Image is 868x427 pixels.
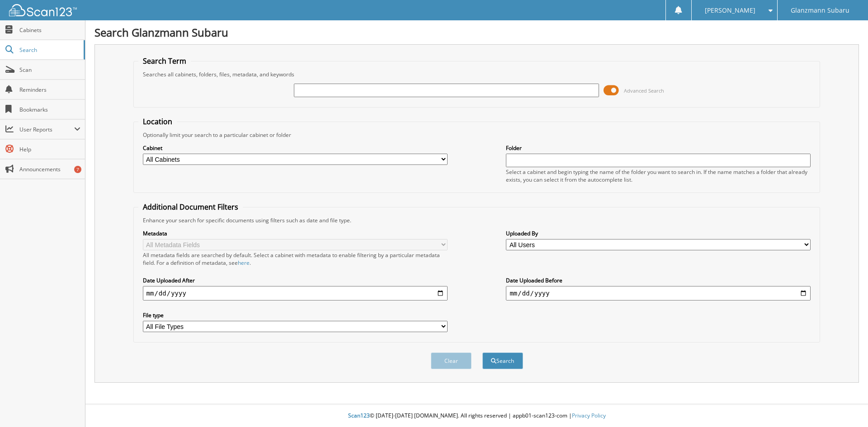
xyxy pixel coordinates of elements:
button: Clear [431,352,472,369]
div: Searches all cabinets, folders, files, metadata, and keywords [138,70,816,78]
span: Advanced Search [624,87,664,94]
input: start [143,286,448,300]
span: Bookmarks [19,106,80,113]
span: Announcements [19,165,80,173]
label: Metadata [143,230,448,237]
span: Cabinets [19,26,80,34]
a: Privacy Policy [572,412,606,419]
div: © [DATE]-[DATE] [DOMAIN_NAME]. All rights reserved | appb01-scan123-com | [85,405,868,427]
input: end [506,286,811,300]
span: Reminders [19,86,80,94]
legend: Search Term [138,56,191,66]
span: Help [19,145,80,153]
span: Scan123 [348,412,370,419]
div: 7 [74,166,81,173]
span: User Reports [19,126,74,133]
span: Scan [19,66,80,74]
img: scan123-logo-white.svg [9,4,77,16]
span: Glanzmann Subaru [791,8,849,13]
label: Cabinet [143,144,448,152]
legend: Location [138,117,177,127]
label: File type [143,311,448,319]
label: Date Uploaded After [143,277,448,284]
a: here [238,259,250,267]
h1: Search Glanzmann Subaru [94,25,859,40]
span: Search [19,46,79,54]
div: Enhance your search for specific documents using filters such as date and file type. [138,216,816,224]
label: Folder [506,144,811,152]
div: Optionally limit your search to a particular cabinet or folder [138,131,816,139]
div: All metadata fields are searched by default. Select a cabinet with metadata to enable filtering b... [143,251,448,267]
label: Date Uploaded Before [506,277,811,284]
div: Select a cabinet and begin typing the name of the folder you want to search in. If the name match... [506,168,811,183]
button: Search [482,352,523,369]
legend: Additional Document Filters [138,202,243,212]
label: Uploaded By [506,230,811,237]
span: [PERSON_NAME] [705,8,755,13]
